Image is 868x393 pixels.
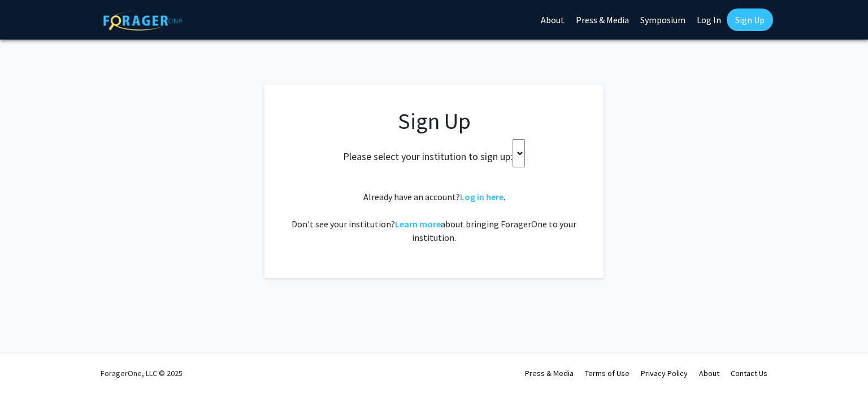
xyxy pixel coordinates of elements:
a: Log in here [460,191,504,202]
a: Privacy Policy [641,368,688,378]
div: ForagerOne, LLC © 2025 [101,353,183,393]
a: Learn more about bringing ForagerOne to your institution [395,218,441,230]
h2: Please select your institution to sign up: [343,150,513,163]
img: ForagerOne Logo [103,11,183,31]
div: Already have an account? . Don't see your institution? about bringing ForagerOne to your institut... [287,190,581,244]
a: About [699,368,719,378]
h1: Sign Up [287,107,581,135]
a: Terms of Use [585,368,630,378]
a: Press & Media [525,368,574,378]
a: Sign Up [727,8,773,31]
a: Contact Us [731,368,767,378]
